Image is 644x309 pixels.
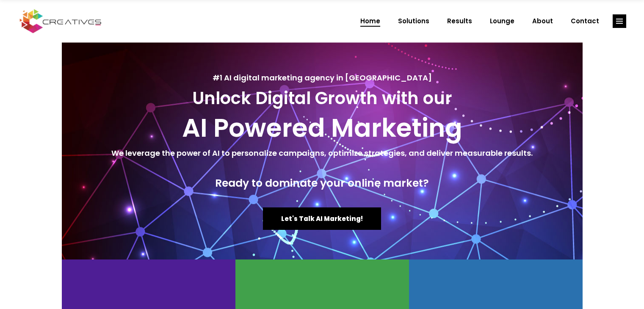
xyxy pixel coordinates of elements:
[481,10,523,32] a: Lounge
[389,10,438,32] a: Solutions
[562,10,608,32] a: Contact
[571,10,599,32] span: Contact
[70,113,574,143] h2: AI Powered Marketing
[490,10,514,32] span: Lounge
[70,177,574,190] h4: Ready to dominate your online market?
[351,10,389,32] a: Home
[438,10,481,32] a: Results
[398,10,429,32] span: Solutions
[281,214,363,223] span: Let's Talk AI Marketing!
[523,10,562,32] a: About
[70,72,574,84] h5: #1 AI digital marketing agency in [GEOGRAPHIC_DATA]
[447,10,472,32] span: Results
[613,14,626,28] a: link
[70,88,574,108] h3: Unlock Digital Growth with our
[263,207,381,230] a: Let's Talk AI Marketing!
[18,8,103,34] img: Creatives
[532,10,553,32] span: About
[360,10,380,32] span: Home
[70,147,574,159] h5: We leverage the power of AI to personalize campaigns, optimize strategies, and deliver measurable...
